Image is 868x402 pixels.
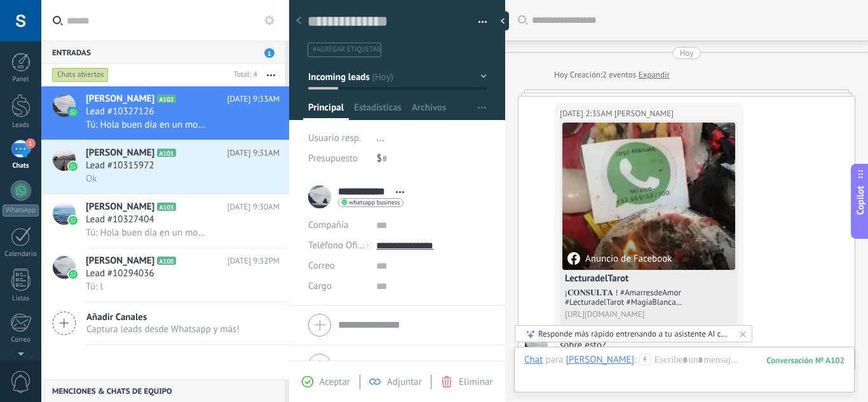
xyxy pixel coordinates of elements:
div: Hoy [554,69,570,81]
div: Compañía [308,215,367,236]
span: [PERSON_NAME] [86,201,154,213]
span: Añadir Canales [86,311,240,323]
div: Anuncio de Facebook [567,252,672,265]
span: A101 [157,149,175,157]
div: WhatsApp [3,204,39,217]
span: [DATE] 9:32PM [227,255,280,267]
div: ¡𝐂𝐎𝐍𝐒𝐔𝐋𝐓𝐀 ! #AmarresdeAmor #LecturadelTarot #MagiaBlanca #Endulzamientos #RetirodeBrujeria #Limpi... [565,288,733,307]
span: Lead #10315972 [86,159,154,172]
span: Aceptar [320,376,350,388]
a: avataricon[PERSON_NAME]A103[DATE] 9:30AMLead #10327404Tú: Hola buen día en un momento te escribo ... [41,194,289,248]
div: Chats abiertos [52,67,109,83]
div: Responde más rápido entrenando a tu asistente AI con tus fuentes de datos [538,328,730,339]
span: Ok [86,173,97,185]
span: Correo [308,260,335,272]
span: Lead #10327404 [86,213,154,226]
div: Hoy [680,47,694,59]
img: icon [69,108,78,117]
span: : [634,354,636,366]
div: $ [377,149,487,169]
a: Expandir [639,69,670,81]
span: Adjuntar [387,376,422,388]
span: #agregar etiquetas [313,45,381,54]
span: Lead #10327126 [86,105,154,118]
span: [DATE] 9:30AM [227,201,280,213]
span: Tú: Hola buen día en un momento te escribo desde mi número personal [86,119,210,131]
div: Panel [3,76,39,84]
span: Tú: Hola buen día en un momento te escribo desde mi número personal [86,227,210,239]
span: [PERSON_NAME] [86,147,154,159]
div: Ocultar [496,11,509,30]
div: Chats [3,162,39,170]
div: Total: 4 [229,69,257,81]
div: Cargo [308,276,367,297]
div: [URL][DOMAIN_NAME] [565,309,733,319]
a: avataricon[PERSON_NAME]A101[DATE] 9:31AMLead #10315972Ok [41,140,289,194]
img: icon [69,270,78,279]
a: avataricon[PERSON_NAME]A100[DATE] 9:32PMLead #10294036Tú: l [41,248,289,302]
span: A103 [157,203,175,211]
div: Correo [3,336,39,344]
span: A102 [157,95,175,103]
span: Copilot [854,185,867,215]
button: Correo [308,256,335,276]
button: Teléfono Oficina [308,236,367,256]
div: Calendario [3,250,39,258]
span: Captura leads desde Whatsapp y más! [86,323,240,335]
div: 102 [766,355,844,366]
img: icon [69,162,78,171]
a: Anuncio de FacebookLecturadelTarot¡𝐂𝐎𝐍𝐒𝐔𝐋𝐓𝐀 ! #AmarresdeAmor #LecturadelTarot #MagiaBlanca #Endul... [562,123,735,321]
span: [DATE] 9:33AM [227,93,280,105]
div: Menciones & Chats de equipo [41,379,285,402]
span: Usuario resp. [308,132,361,144]
span: Tú: l [86,281,103,293]
span: Principal [308,102,344,120]
span: Lead #10294036 [86,267,154,280]
img: icon [69,216,78,225]
span: Archivos [412,102,446,120]
div: Usuario resp. [308,128,367,149]
span: Presupuesto [308,152,358,164]
div: [DATE] 2:35AM [560,107,614,120]
span: ... [377,132,384,144]
a: avataricon[PERSON_NAME]A102[DATE] 9:33AMLead #10327126Tú: Hola buen día en un momento te escribo ... [41,86,289,140]
span: Betty Beltre [525,335,548,358]
span: Teléfono Oficina [308,239,374,251]
span: Estadísticas [354,102,402,120]
span: 1 [264,48,275,58]
div: Leads [3,121,39,130]
div: Presupuesto [308,149,367,169]
span: whatsapp business [349,199,400,206]
div: Creación: [554,69,670,81]
div: Listas [3,295,39,303]
span: 2 eventos [602,69,636,81]
span: A100 [157,257,175,265]
div: Entradas [41,41,285,64]
span: [PERSON_NAME] [86,93,154,105]
div: Betty Beltre [566,354,634,365]
span: Eliminar [459,376,492,388]
span: [DATE] 9:31AM [227,147,280,159]
span: [PERSON_NAME] [86,255,154,267]
span: para [545,354,563,366]
span: Betty Beltre [614,107,674,120]
span: Cargo [308,281,332,291]
span: 1 [25,138,36,149]
h4: LecturadelTarot [565,272,733,285]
